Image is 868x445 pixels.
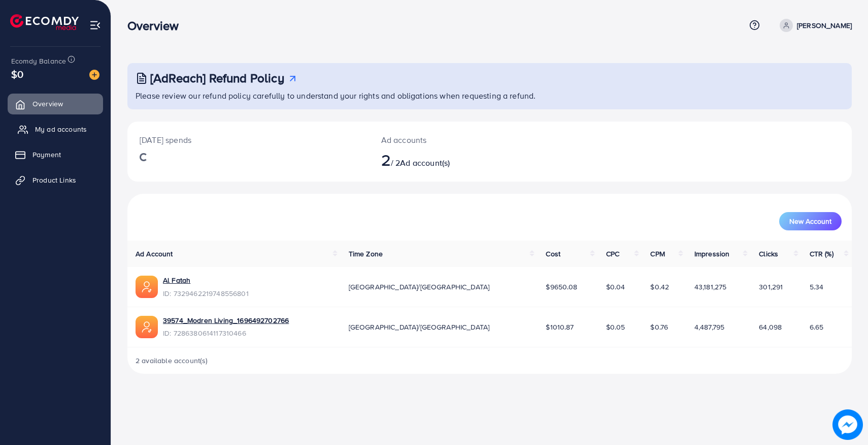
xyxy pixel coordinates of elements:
[759,322,782,332] span: 64,098
[650,282,669,292] span: $0.42
[810,322,824,332] span: 6.65
[381,134,538,146] p: Ad accounts
[136,90,846,102] p: Please review our refund policy carefully to understand your rights and obligations when requesti...
[32,150,61,160] span: Payment
[381,148,391,171] span: 2
[650,322,668,332] span: $0.76
[32,175,76,185] span: Product Links
[832,409,863,440] img: image
[163,328,289,338] span: ID: 7286380614117310466
[759,249,778,259] span: Clicks
[136,276,158,298] img: ic-ads-acc.e4c84228.svg
[606,249,619,259] span: CPC
[140,134,357,146] p: [DATE] spends
[163,315,289,325] a: 39574_Modren Living_1696492702766
[150,71,284,85] h3: [AdReach] Refund Policy
[10,14,79,30] img: logo
[89,19,101,31] img: menu
[546,322,574,332] span: $1010.87
[136,316,158,338] img: ic-ads-acc.e4c84228.svg
[381,150,538,169] h2: / 2
[694,249,730,259] span: Impression
[779,212,842,230] button: New Account
[606,282,625,292] span: $0.04
[11,56,66,66] span: Ecomdy Balance
[789,218,831,225] span: New Account
[136,249,173,259] span: Ad Account
[349,249,383,259] span: Time Zone
[32,99,63,109] span: Overview
[810,282,824,292] span: 5.34
[349,282,490,292] span: [GEOGRAPHIC_DATA]/[GEOGRAPHIC_DATA]
[127,18,187,33] h3: Overview
[349,322,490,332] span: [GEOGRAPHIC_DATA]/[GEOGRAPHIC_DATA]
[694,322,724,332] span: 4,487,795
[35,124,87,134] span: My ad accounts
[11,67,23,81] span: $0
[546,282,577,292] span: $9650.08
[694,282,727,292] span: 43,181,275
[89,70,99,80] img: image
[8,144,103,165] a: Payment
[606,322,625,332] span: $0.05
[797,19,852,32] p: [PERSON_NAME]
[8,94,103,114] a: Overview
[8,119,103,139] a: My ad accounts
[8,170,103,190] a: Product Links
[776,19,852,32] a: [PERSON_NAME]
[163,275,190,285] a: Al Fatah
[400,157,450,168] span: Ad account(s)
[759,282,783,292] span: 301,291
[810,249,833,259] span: CTR (%)
[546,249,560,259] span: Cost
[136,355,208,366] span: 2 available account(s)
[163,288,249,299] span: ID: 7329462219748556801
[650,249,664,259] span: CPM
